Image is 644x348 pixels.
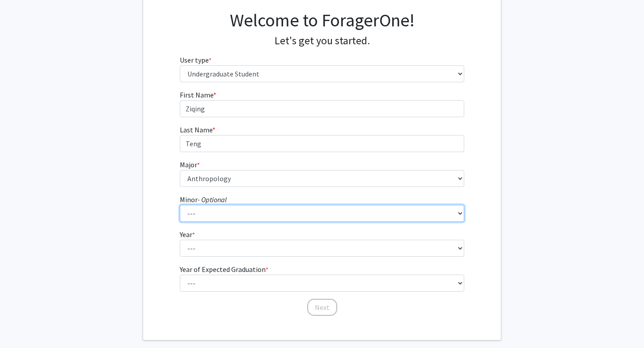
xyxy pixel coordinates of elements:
i: - Optional [198,195,227,204]
label: User type [180,55,212,65]
label: Year [180,229,195,240]
label: Year of Expected Graduation [180,264,268,275]
span: Last Name [180,125,212,134]
h1: Welcome to ForagerOne! [180,9,465,31]
span: First Name [180,90,213,99]
label: Minor [180,194,227,205]
button: Next [307,299,337,316]
label: Major [180,159,200,170]
iframe: Chat [7,308,38,341]
h4: Let's get you started. [180,34,465,47]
